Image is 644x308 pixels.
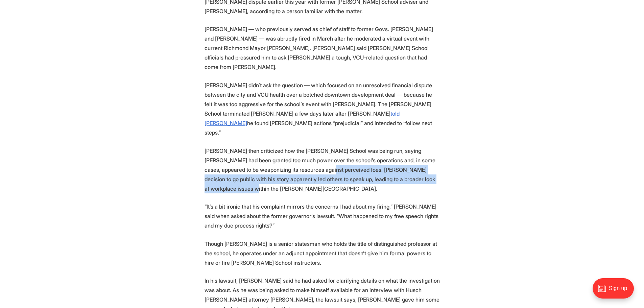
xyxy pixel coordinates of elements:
[205,202,440,230] p: “It’s a bit ironic that his complaint mirrors the concerns I had about my firing,” [PERSON_NAME] ...
[205,239,440,267] p: Though [PERSON_NAME] is a senior statesman who holds the title of distinguished professor at the ...
[205,146,440,193] p: [PERSON_NAME] then criticized how the [PERSON_NAME] School was being run, saying [PERSON_NAME] ha...
[205,24,440,72] p: [PERSON_NAME] — who previously served as chief of staff to former Govs. [PERSON_NAME] and [PERSON...
[205,80,440,137] p: [PERSON_NAME] didn’t ask the question — which focused on an unresolved financial dispute between ...
[587,275,644,308] iframe: portal-trigger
